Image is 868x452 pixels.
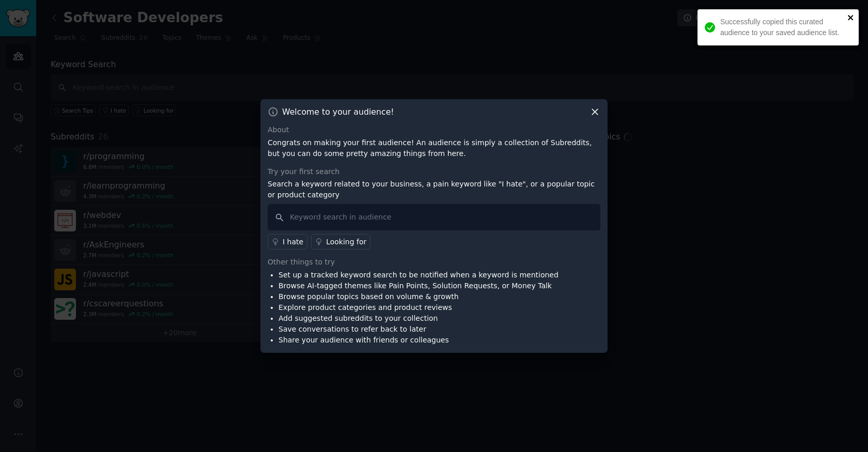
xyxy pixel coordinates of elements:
[278,291,559,302] li: Browse popular topics based on volume & growth
[278,302,559,313] li: Explore product categories and product reviews
[283,237,303,247] div: I hate
[847,13,855,22] button: close
[268,166,600,177] div: Try your first search
[268,137,600,159] p: Congrats on making your first audience! An audience is simply a collection of Subreddits, but you...
[268,179,600,200] p: Search a keyword related to your business, a pain keyword like "I hate", or a popular topic or pr...
[282,106,394,117] h3: Welcome to your audience!
[326,237,366,247] div: Looking for
[278,335,559,346] li: Share your audience with friends or colleagues
[268,257,600,268] div: Other things to try
[268,204,600,230] input: Keyword search in audience
[311,234,370,250] a: Looking for
[278,280,559,291] li: Browse AI-tagged themes like Pain Points, Solution Requests, or Money Talk
[720,17,844,38] div: Successfully copied this curated audience to your saved audience list.
[268,124,600,135] div: About
[278,270,559,280] li: Set up a tracked keyword search to be notified when a keyword is mentioned
[278,313,559,324] li: Add suggested subreddits to your collection
[268,234,307,250] a: I hate
[278,324,559,335] li: Save conversations to refer back to later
